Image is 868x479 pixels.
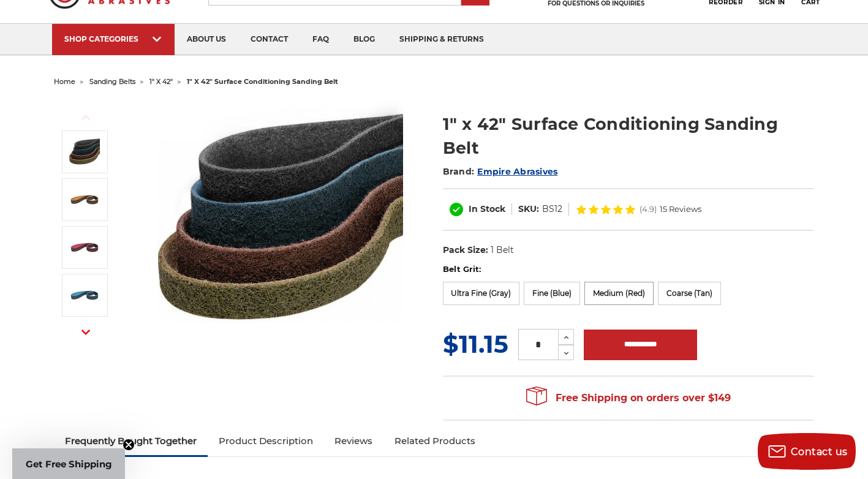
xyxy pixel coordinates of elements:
[758,433,856,470] button: Contact us
[149,77,173,86] a: 1" x 42"
[640,205,657,213] span: (4.9)
[383,428,486,454] a: Related Products
[123,439,135,451] button: Close teaser
[12,448,125,479] div: Get Free ShippingClose teaser
[238,24,300,55] a: contact
[175,24,238,55] a: about us
[54,428,208,454] a: Frequently Bought Together
[300,24,341,55] a: faq
[69,280,100,311] img: 1"x42" Fine Surface Conditioning Belt
[791,446,848,458] span: Contact us
[443,329,508,359] span: $11.15
[526,386,731,410] span: Free Shipping on orders over $149
[69,137,100,167] img: 1"x42" Surface Conditioning Sanding Belts
[71,104,100,130] button: Previous
[69,184,100,215] img: 1"x42" Coarse Surface Conditioning Belt
[323,428,383,454] a: Reviews
[469,203,505,214] span: In Stock
[443,263,815,276] label: Belt Grit:
[158,99,403,344] img: 1"x42" Surface Conditioning Sanding Belts
[26,458,112,470] span: Get Free Shipping
[443,112,815,160] h1: 1" x 42" Surface Conditioning Sanding Belt
[518,203,539,216] dt: SKU:
[64,34,162,43] div: SHOP CATEGORIES
[341,24,387,55] a: blog
[477,166,557,177] a: Empire Abrasives
[387,24,496,55] a: shipping & returns
[443,166,475,177] span: Brand:
[89,77,135,86] a: sanding belts
[491,244,514,257] dd: 1 Belt
[71,319,100,345] button: Next
[54,77,75,86] a: home
[542,203,562,216] dd: BS12
[660,205,701,213] span: 15 Reviews
[208,428,324,454] a: Product Description
[69,232,100,263] img: 1"x42" Medium Surface Conditioning Belt
[187,77,338,86] span: 1" x 42" surface conditioning sanding belt
[443,244,488,257] dt: Pack Size:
